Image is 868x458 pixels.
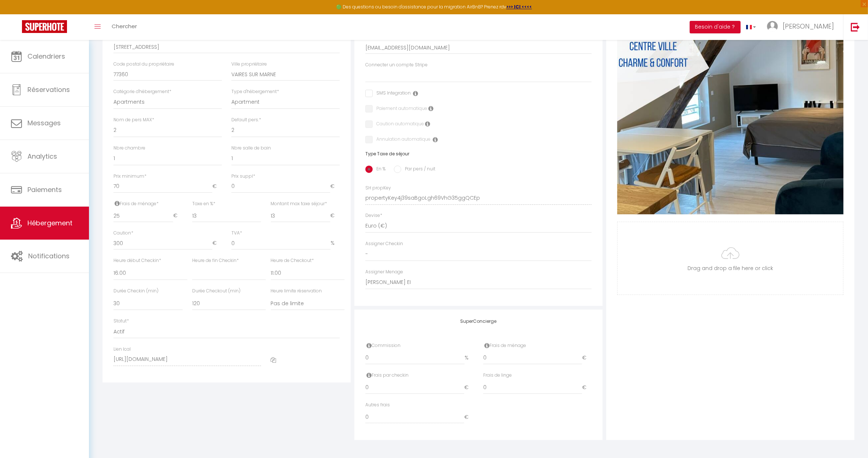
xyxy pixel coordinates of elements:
h6: Type Taxe de séjour [365,151,592,156]
label: Connecter un compte Stripe [365,62,428,69]
label: Caution [113,230,133,237]
label: Ville propriétaire [231,61,267,68]
i: Frais de ménage [484,343,489,348]
span: € [464,410,474,424]
label: Heure limite réservation [271,288,322,295]
span: Paiements [27,185,62,194]
label: Par pers / nuit [401,166,435,174]
label: Paiement automatique [373,105,427,113]
h4: SuperConcierge [365,319,592,324]
span: € [330,180,340,193]
label: Type d'hébergement [231,88,279,95]
a: ... [PERSON_NAME] [761,14,843,40]
span: € [582,381,592,394]
span: € [212,237,222,250]
label: Frais par checkin [365,372,409,379]
button: Besoin d'aide ? [690,21,741,33]
label: Commission [365,342,401,349]
label: Durée Checkin (min) [113,288,159,295]
span: Chercher [112,22,137,30]
a: >>> ICI <<<< [506,4,532,10]
label: Frais par checkin [483,372,512,379]
label: SH propKey [365,185,391,192]
span: Messages [27,118,61,128]
label: Code postal du propriétaire [113,61,174,68]
img: Super Booking [22,20,67,33]
span: [PERSON_NAME] [783,22,834,31]
span: % [465,351,474,365]
label: Heure début Checkin [113,257,161,264]
span: % [331,237,340,250]
label: Nbre salle de bain [231,145,271,152]
label: input.concierge_other_fees [365,402,390,409]
label: Devise [365,212,382,219]
span: € [330,209,340,222]
span: € [212,180,222,193]
a: Chercher [106,14,142,40]
label: Heure de Checkout [271,257,314,264]
label: Prix suppl [231,173,255,180]
label: Frais de ménage [483,342,526,349]
span: € [582,351,592,365]
label: Prix minimum [113,173,146,180]
label: Nbre chambre [113,145,145,152]
input: Montant max taxe séjour [271,209,330,222]
span: Calendriers [27,52,65,61]
label: Frais de ménage [113,200,159,207]
label: Nom de pers MAX [113,117,154,123]
label: Heure de fin Checkin [192,257,239,264]
label: En % [373,166,385,174]
span: € [173,209,183,222]
span: Hébergement [27,218,72,228]
i: Frais de ménage [115,200,120,206]
label: Catégorie d'hébergement [113,88,171,95]
i: Frais par checkin [366,372,372,378]
label: Assigner Checkin [365,240,403,247]
label: Lien Ical [113,346,131,353]
label: TVA [231,230,242,237]
i: Commission [366,343,372,348]
label: Durée Checkout (min) [192,288,241,295]
span: Analytics [27,152,57,161]
label: Caution automatique [373,121,424,129]
label: Taxe en % [192,200,215,207]
label: Default pers. [231,117,261,123]
label: Statut [113,318,129,325]
span: € [464,381,474,394]
input: Taxe en % [192,209,261,222]
span: Réservations [27,85,70,94]
img: logout [851,22,860,32]
label: Assigner Menage [365,269,403,276]
label: Montant max taxe séjour [271,200,327,207]
img: ... [767,21,778,32]
span: Notifications [28,251,70,261]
